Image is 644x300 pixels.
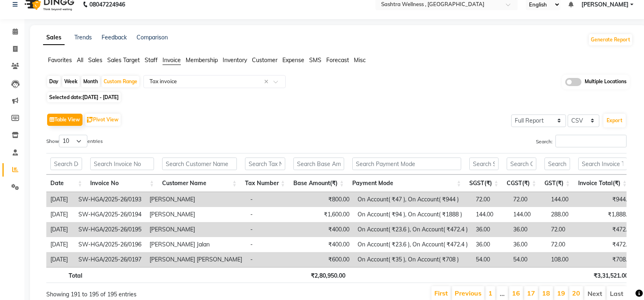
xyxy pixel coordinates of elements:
td: - [246,207,295,222]
td: [DATE] [46,222,74,237]
img: pivot.png [87,117,93,123]
td: 144.00 [472,207,509,222]
td: ₹800.00 [295,192,353,207]
th: GST(₹): activate to sort column ascending [540,175,574,192]
a: Feedback [102,34,127,41]
td: SW-HGA/2025-26/0195 [74,222,145,237]
a: 17 [527,289,535,297]
a: 20 [572,289,580,297]
td: ₹944.00 [581,192,637,207]
input: Search Customer Name [162,158,237,170]
td: [PERSON_NAME] Jalan [145,237,246,252]
td: ₹400.00 [295,222,353,237]
a: Sales [43,30,65,45]
th: ₹2,80,950.00 [291,267,349,283]
td: - [246,222,295,237]
th: ₹3,31,521.00 [576,267,632,283]
span: Membership [186,56,218,64]
td: ₹472.00 [581,222,637,237]
td: SW-HGA/2025-26/0193 [74,192,145,207]
input: Search GST(₹) [544,158,570,170]
input: Search Invoice Total(₹) [578,158,627,170]
span: Inventory [223,56,247,64]
div: Month [81,76,100,87]
a: 19 [557,289,565,297]
span: Invoice [163,56,181,64]
input: Search Invoice No [90,158,154,170]
input: Search CGST(₹) [507,158,536,170]
th: Tax Number: activate to sort column ascending [241,175,289,192]
td: On Account( ₹35 ), On Account( ₹708 ) [353,252,472,267]
div: Custom Range [102,76,139,87]
div: Day [47,76,61,87]
td: On Account( ₹47 ), On Account( ₹944 ) [353,192,472,207]
td: ₹708.00 [581,252,637,267]
a: 1 [488,289,492,297]
th: CGST(₹): activate to sort column ascending [503,175,540,192]
th: SGST(₹): activate to sort column ascending [465,175,503,192]
span: Misc [354,56,366,64]
span: Forecast [326,56,349,64]
td: 144.00 [509,207,547,222]
span: Multiple Locations [585,78,627,86]
td: [PERSON_NAME] [145,207,246,222]
td: SW-HGA/2025-26/0194 [74,207,145,222]
td: 144.00 [547,192,581,207]
a: Comparison [137,34,168,41]
input: Search SGST(₹) [469,158,499,170]
span: Staff [145,56,158,64]
a: 16 [512,289,520,297]
button: Export [603,114,626,127]
label: Show entries [46,135,103,147]
td: [DATE] [46,192,74,207]
td: On Account( ₹23.6 ), On Account( ₹472.4 ) [353,222,472,237]
input: Search Payment Mode [352,158,461,170]
input: Search: [555,135,627,147]
span: Selected date: [47,92,121,102]
td: 54.00 [509,252,547,267]
span: [DATE] - [DATE] [82,94,119,100]
td: On Account( ₹94 ), On Account( ₹1888 ) [353,207,472,222]
td: 72.00 [509,192,547,207]
div: Week [62,76,80,87]
a: Previous [455,289,481,297]
input: Search Date [50,158,82,170]
td: 72.00 [547,222,581,237]
td: 36.00 [472,222,509,237]
input: Search Base Amount(₹) [293,158,344,170]
td: [DATE] [46,207,74,222]
a: 18 [542,289,550,297]
td: 72.00 [547,237,581,252]
td: 36.00 [509,237,547,252]
td: ₹1,600.00 [295,207,353,222]
td: [DATE] [46,252,74,267]
td: SW-HGA/2025-26/0197 [74,252,145,267]
td: 54.00 [472,252,509,267]
button: Pivot View [85,114,121,126]
td: 72.00 [472,192,509,207]
button: Table View [47,114,82,126]
select: Showentries [59,135,87,147]
input: Search Tax Number [245,158,285,170]
th: Total [46,267,87,283]
td: - [246,192,295,207]
span: All [77,56,83,64]
td: [DATE] [46,237,74,252]
span: Sales [88,56,102,64]
span: SMS [309,56,321,64]
a: First [434,289,448,297]
label: Search: [536,135,627,147]
span: Customer [252,56,278,64]
a: Trends [74,34,92,41]
button: Generate Report [589,34,632,45]
td: - [246,237,295,252]
td: SW-HGA/2025-26/0196 [74,237,145,252]
th: Customer Name: activate to sort column ascending [158,175,241,192]
td: On Account( ₹23.6 ), On Account( ₹472.4 ) [353,237,472,252]
td: ₹1,888.00 [581,207,637,222]
td: ₹400.00 [295,237,353,252]
span: Expense [282,56,304,64]
span: [PERSON_NAME] [581,0,629,9]
th: Invoice Total(₹): activate to sort column ascending [574,175,631,192]
td: ₹472.00 [581,237,637,252]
